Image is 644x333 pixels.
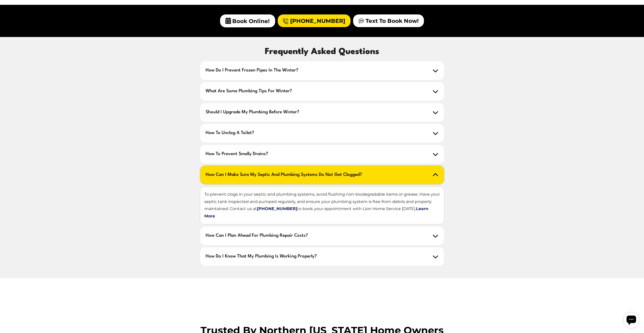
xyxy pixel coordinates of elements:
a: [PHONE_NUMBER] [257,206,297,211]
span: How can I plan ahead for plumbing repair costs? [200,227,444,245]
a: [PHONE_NUMBER] [278,14,351,27]
span: How to unclog a toilet? [200,124,444,142]
span: How to prevent smelly drains? [200,145,444,163]
span: What are some plumbing tips for winter? [200,82,444,101]
span: How do I know that my plumbing is working properly? [200,247,444,266]
p: To prevent clogs in your septic and plumbing systems, avoid flushing non-biodegradable items or g... [200,187,444,224]
span: Frequently Asked Questions [265,45,379,59]
span: Should I upgrade my plumbing before winter? [200,103,444,122]
span: How do I prevent frozen pipes in the winter? [200,61,444,80]
span: Book Online! [220,14,275,27]
div: Open chat widget [2,2,17,17]
a: Text To Book Now! [353,14,424,27]
span: How can I make sure my septic and plumbing systems do not get clogged? [200,166,444,184]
